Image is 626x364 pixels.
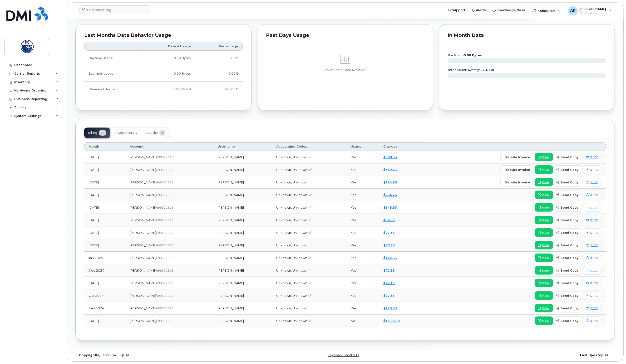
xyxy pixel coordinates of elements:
[84,151,125,163] td: [DATE]
[504,155,530,159] span: dispute invoice
[213,226,272,239] td: [PERSON_NAME]
[213,176,272,189] td: [PERSON_NAME]
[276,243,307,247] span: Unknown, Unknown
[346,252,379,264] td: Yes
[535,254,553,262] a: view
[84,226,125,239] td: [DATE]
[213,214,272,226] td: [PERSON_NAME]
[84,201,125,214] td: [DATE]
[75,353,255,357] div: MyServe [DATE]–[DATE]
[156,307,173,310] span: 699312625
[213,163,272,176] td: [PERSON_NAME]
[590,155,598,159] span: print
[346,142,379,151] th: Usage
[542,193,549,197] span: view
[535,316,553,325] a: view
[561,193,578,197] span: send copy
[346,302,379,315] td: Yes
[542,180,549,184] span: view
[84,289,125,302] td: Oct 2024
[276,193,307,197] span: Unknown, Unknown
[84,214,125,226] td: [DATE]
[542,268,549,273] span: view
[583,228,602,237] a: print
[383,268,395,272] a: $72.13
[346,289,379,302] td: Yes
[130,294,156,297] span: [PERSON_NAME]
[561,268,578,273] span: send copy
[84,82,243,97] tr: Friday from 6:00pm to Monday 8:00am
[130,281,156,285] span: [PERSON_NAME]
[156,168,173,172] span: 699312625
[583,203,602,212] a: print
[553,279,582,287] button: send copy
[542,205,549,210] span: view
[84,252,125,264] td: Jan 2025
[346,239,379,252] td: Yes
[448,33,606,38] div: In Month Data
[565,6,615,15] div: Al Rouleau
[84,82,143,97] td: Weekend Usage
[542,243,549,247] span: view
[115,131,137,135] span: Usage History
[346,151,379,163] td: Yes
[583,241,602,249] a: print
[346,264,379,277] td: Yes
[590,268,598,273] span: print
[130,268,156,272] span: [PERSON_NAME]
[590,281,598,285] span: print
[346,226,379,239] td: Yes
[130,306,156,310] span: [PERSON_NAME]
[444,5,468,15] a: Support
[383,243,395,247] a: $97.33
[276,180,307,184] span: Unknown, Unknown
[561,230,578,235] span: send copy
[213,201,272,214] td: [PERSON_NAME]
[276,168,307,172] span: Unknown, Unknown
[561,243,578,248] span: send copy
[561,168,578,172] span: send copy
[535,203,553,212] a: view
[213,277,272,289] td: [PERSON_NAME]
[553,304,582,312] button: send copy
[583,153,602,161] a: print
[542,230,549,235] span: view
[580,11,606,14] span: Wireless Admin
[553,178,582,187] button: send copy
[553,254,582,262] button: send copy
[346,214,379,226] td: Yes
[476,8,486,13] span: Alerts
[535,216,553,224] a: view
[195,66,243,81] td: 0.00%
[538,9,556,13] span: Quicklinks
[583,291,602,300] a: print
[383,155,397,159] a: $308.33
[84,51,143,66] td: Daytime Usage
[590,193,598,197] span: print
[346,189,379,201] td: Yes
[213,264,272,277] td: [PERSON_NAME]
[276,306,307,310] span: Unknown, Unknown
[500,153,534,161] button: dispute invoice
[213,142,272,151] th: Username
[605,343,622,360] iframe: Messenger Launcher
[383,206,397,209] a: $145.63
[553,203,582,212] button: send copy
[464,53,482,57] tspan: 0.00 Bytes
[542,319,549,323] span: view
[383,306,397,310] a: $223.33
[583,178,602,187] a: print
[583,266,602,275] a: print
[276,256,307,260] span: Unknown, Unknown
[328,353,359,357] a: Keyboard Shortcuts
[156,155,173,159] span: 699312625
[561,155,578,159] span: send copy
[130,155,156,159] span: [PERSON_NAME]
[84,264,125,277] td: Dec 2024
[84,277,125,289] td: [DATE]
[276,231,307,235] span: Unknown, Unknown
[276,294,307,297] span: Unknown, Unknown
[143,82,195,97] td: 342.05 MB
[130,243,156,247] span: [PERSON_NAME]
[383,168,397,172] a: $369.23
